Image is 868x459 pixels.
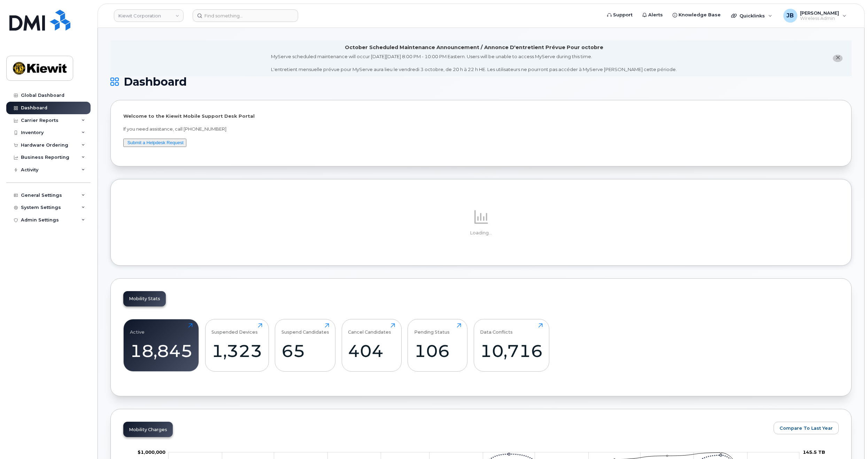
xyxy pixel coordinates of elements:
[803,449,825,454] tspan: 145.5 TB
[480,341,543,361] div: 10,716
[130,341,193,361] div: 18,845
[127,140,184,145] a: Submit a Helpdesk Request
[123,113,839,119] p: Welcome to the Kiewit Mobile Support Desk Portal
[271,53,677,73] div: MyServe scheduled maintenance will occur [DATE][DATE] 8:00 PM - 10:00 PM Eastern. Users will be u...
[138,449,165,454] tspan: $1,000,000
[348,323,391,335] div: Cancel Candidates
[414,323,461,368] a: Pending Status106
[833,55,843,62] button: close notification
[480,323,543,368] a: Data Conflicts10,716
[130,323,145,335] div: Active
[281,323,329,335] div: Suspend Candidates
[130,323,193,368] a: Active18,845
[838,429,863,454] iframe: Messenger Launcher
[348,323,395,368] a: Cancel Candidates404
[138,449,165,454] g: $0
[414,341,461,361] div: 106
[780,425,833,431] span: Compare To Last Year
[124,77,187,87] span: Dashboard
[211,323,262,368] a: Suspended Devices1,323
[414,323,450,335] div: Pending Status
[123,230,839,236] p: Loading...
[281,341,329,361] div: 65
[348,341,395,361] div: 404
[480,323,513,335] div: Data Conflicts
[774,422,839,434] button: Compare To Last Year
[123,139,186,147] button: Submit a Helpdesk Request
[281,323,329,368] a: Suspend Candidates65
[211,323,258,335] div: Suspended Devices
[345,44,603,51] div: October Scheduled Maintenance Announcement / Annonce D'entretient Prévue Pour octobre
[123,126,839,132] p: If you need assistance, call [PHONE_NUMBER]
[211,341,262,361] div: 1,323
